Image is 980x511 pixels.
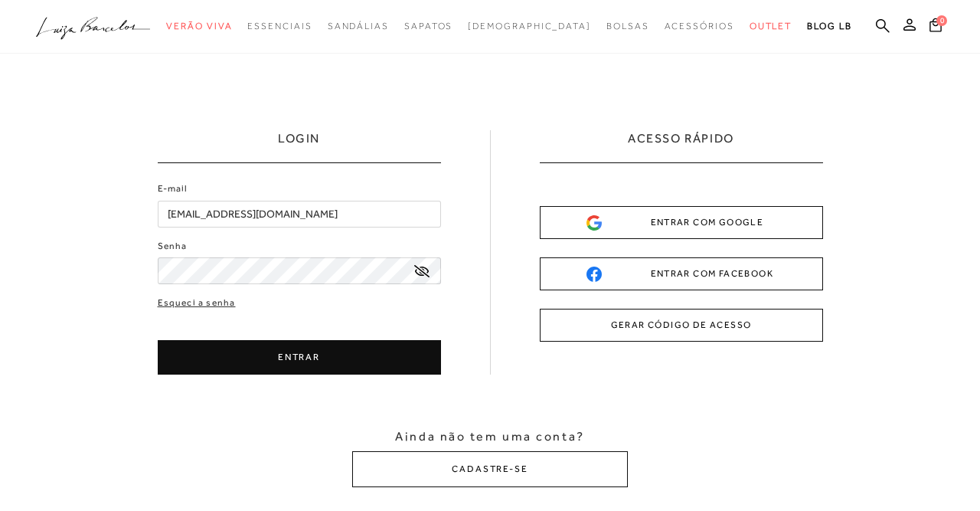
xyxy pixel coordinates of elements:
[925,17,946,38] button: 0
[278,130,320,162] h1: LOGIN
[328,21,389,31] span: Sandálias
[628,130,734,162] h2: ACESSO RÁPIDO
[414,265,430,277] a: exibir senha
[158,296,236,310] a: Esqueci a senha
[468,12,591,41] a: noSubCategoriesText
[807,21,851,31] span: BLOG LB
[328,12,389,41] a: categoryNavScreenReaderText
[468,21,591,31] span: [DEMOGRAPHIC_DATA]
[936,15,947,26] span: 0
[606,12,649,41] a: categoryNavScreenReaderText
[352,451,628,487] button: CADASTRE-SE
[166,21,232,31] span: Verão Viva
[247,21,312,31] span: Essenciais
[404,12,452,41] a: categoryNavScreenReaderText
[665,21,734,31] span: Acessórios
[540,309,823,342] button: GERAR CÓDIGO DE ACESSO
[807,12,851,41] a: BLOG LB
[158,340,441,375] button: ENTRAR
[158,201,441,228] input: E-mail
[540,257,823,290] button: ENTRAR COM FACEBOOK
[395,428,584,445] span: Ainda não tem uma conta?
[750,21,792,31] span: Outlet
[586,266,776,282] div: ENTRAR COM FACEBOOK
[247,12,312,41] a: categoryNavScreenReaderText
[586,215,776,231] div: ENTRAR COM GOOGLE
[158,239,188,254] label: Senha
[540,206,823,239] button: ENTRAR COM GOOGLE
[606,21,649,31] span: Bolsas
[404,21,452,31] span: Sapatos
[166,12,232,41] a: categoryNavScreenReaderText
[665,12,734,41] a: categoryNavScreenReaderText
[158,182,188,196] label: E-mail
[750,12,792,41] a: categoryNavScreenReaderText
